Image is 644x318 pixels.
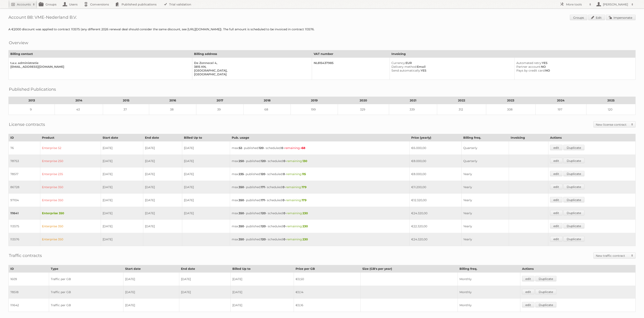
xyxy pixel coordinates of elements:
th: 2016 [149,97,196,104]
td: 111641 [9,207,40,220]
td: Enterprise 235 [40,168,101,181]
div: YES [516,61,632,65]
td: 68 [244,104,291,115]
span: remaining: [287,224,308,228]
a: Duplicate [563,145,584,150]
strong: 130 [303,159,307,163]
strong: 115 [302,172,306,176]
strong: 120 [261,211,266,215]
td: [DATE] [101,220,143,233]
td: €8.000,00 [410,154,462,168]
td: Enterprise 250 [40,154,101,168]
a: edit [550,158,562,163]
td: Yearly [461,207,509,220]
th: Price per GB [294,265,361,273]
td: Traffic per GB [49,299,123,312]
th: Size (GB's per year) [361,265,458,273]
th: Start date [123,265,179,273]
span: remaining: [286,172,306,176]
td: [DATE] [231,273,294,286]
td: Enterprise 350 [40,220,101,233]
td: [DATE] [143,168,182,181]
td: 39 [196,104,244,115]
div: Email [391,65,511,69]
h2: License contracts [9,121,45,128]
strong: 171 [261,198,265,202]
td: max: - published: - scheduled: - [230,233,409,246]
td: Quarterly [461,154,509,168]
td: 9 [9,104,55,115]
td: [DATE] [123,273,179,286]
th: 2023 [486,97,535,104]
td: Yearly [461,220,509,233]
th: 2021 [389,97,437,104]
th: Pub. usage [230,134,409,141]
h2: New license contract [596,122,629,127]
strong: 350 [239,198,244,202]
td: €6.000,00 [410,141,462,155]
h2: Accounts [17,2,31,7]
td: Traffic per GB [49,273,123,286]
td: [DATE] [123,286,179,299]
div: De Zonnecel 4, [194,61,308,65]
th: Start date [101,134,143,141]
span: remaining: [287,211,308,215]
span: remaining: [284,146,305,150]
th: Billing address [192,50,312,58]
td: 113576 [9,233,40,246]
td: max: - published: - scheduled: - [230,194,409,207]
strong: 120 [261,159,266,163]
th: Actions [548,134,635,141]
strong: 250 [239,159,244,163]
span: Toggle [629,121,635,127]
strong: -68 [300,146,305,150]
div: EUR [391,61,511,65]
td: [DATE] [182,141,230,155]
th: 2020 [338,97,389,104]
td: max: - published: - scheduled: - [230,141,409,155]
strong: 230 [303,237,308,241]
a: Duplicate [563,184,584,189]
td: Monthly [458,286,520,299]
td: [DATE] [182,168,230,181]
strong: 350 [239,211,244,215]
td: [DATE] [231,299,294,312]
th: 2017 [196,97,244,104]
strong: 0 [283,172,285,176]
h2: Published Publications [9,86,56,92]
strong: 52 [239,146,242,150]
td: Enterprise 350 [40,233,101,246]
td: €11.200,00 [410,181,462,194]
a: New traffic contract [594,253,635,258]
th: Price (yearly) [410,134,462,141]
td: [DATE] [101,141,143,155]
td: €0,14 [294,286,361,299]
td: [DATE] [182,207,230,220]
span: Automated retry: [516,61,542,65]
a: Duplicate [563,197,584,202]
span: Currency: [391,61,406,65]
a: Edit [588,15,605,20]
td: [DATE] [143,141,182,155]
span: Send automatically: [391,69,421,72]
th: Invoicing [509,134,548,141]
span: remaining: [287,237,308,241]
td: Yearly [461,233,509,246]
div: NO [516,65,632,69]
th: 2019 [291,97,338,104]
div: [EMAIL_ADDRESS][DOMAIN_NAME] [10,65,189,69]
td: 37 [103,104,149,115]
td: €12.320,00 [410,194,462,207]
a: Duplicate [535,289,556,294]
td: 120 [586,104,635,115]
th: 2018 [244,97,291,104]
a: Duplicate [535,302,556,307]
td: [DATE] [123,299,179,312]
strong: 0 [283,185,285,189]
th: 2024 [535,97,586,104]
h2: Overview [9,40,28,46]
td: Enterprise 350 [40,194,101,207]
a: edit [550,184,562,189]
a: edit [550,210,562,216]
a: Duplicate [535,276,556,281]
